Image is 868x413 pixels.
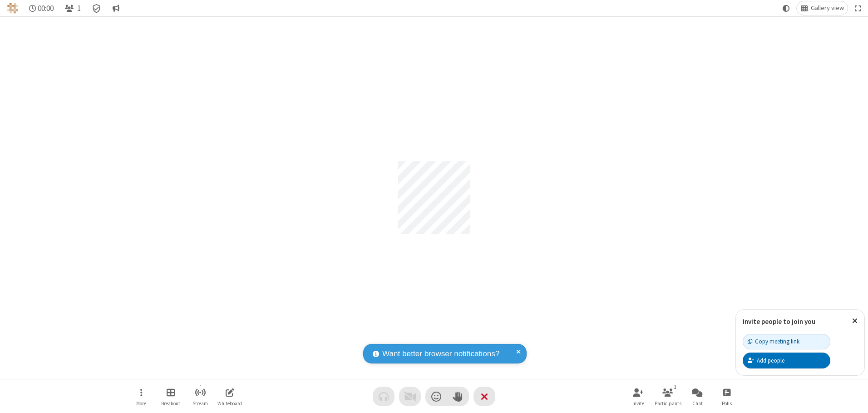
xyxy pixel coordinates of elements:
[632,401,644,406] span: Invite
[692,401,703,406] span: Chat
[88,1,105,15] div: Meeting details Encryption enabled
[61,1,84,15] button: Open participant list
[373,387,395,406] button: Audio problem - check your Internet connection or call by phone
[136,401,146,406] span: More
[748,337,799,346] div: Copy meeting link
[25,1,58,15] div: Timer
[722,401,732,406] span: Polls
[811,5,844,12] span: Gallery view
[625,383,652,409] button: Invite participants (Alt+I)
[382,348,499,360] span: Want better browser notifications?
[425,387,447,406] button: Send a reaction
[797,1,848,15] button: Change layout
[157,383,184,409] button: Manage Breakout Rooms
[743,353,830,368] button: Add people
[473,387,495,406] button: End or leave meeting
[187,383,214,409] button: Start streaming
[851,1,865,15] button: Fullscreen
[7,3,18,14] img: QA Selenium DO NOT DELETE OR CHANGE
[743,317,815,326] label: Invite people to join you
[655,401,681,406] span: Participants
[192,401,208,406] span: Stream
[743,334,830,349] button: Copy meeting link
[128,383,155,409] button: Open menu
[671,383,679,391] div: 1
[713,383,740,409] button: Open poll
[217,401,242,406] span: Whiteboard
[108,1,123,15] button: Conversation
[447,387,469,406] button: Raise hand
[779,1,794,15] button: Using system theme
[684,383,711,409] button: Open chat
[399,387,421,406] button: Video
[216,383,243,409] button: Open shared whiteboard
[845,310,864,332] button: Close popover
[38,4,54,13] span: 00:00
[77,4,81,13] span: 1
[654,383,681,409] button: Open participant list
[161,401,180,406] span: Breakout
